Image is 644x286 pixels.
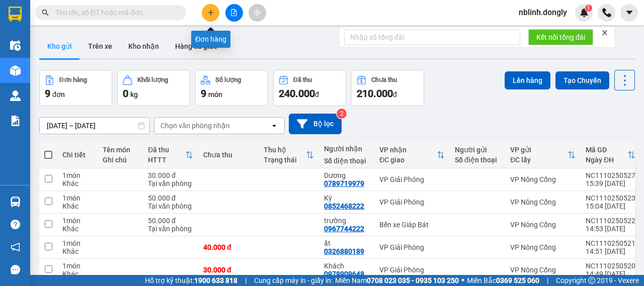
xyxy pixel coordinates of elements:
span: Miền Bắc [467,275,539,286]
div: Trạng thái [264,156,306,164]
span: 1 [587,5,590,12]
svg: open [270,122,278,130]
input: Select a date range. [40,118,149,134]
span: | [245,275,247,286]
div: 0326880189 [324,247,364,255]
span: 9 [45,87,50,100]
th: Toggle SortBy [505,142,581,168]
button: Đơn hàng9đơn [39,70,112,106]
span: đ [393,90,397,99]
div: 14:51 [DATE] [586,247,635,255]
div: 50.000 đ [148,217,193,225]
div: VP Giải Phóng [379,175,445,183]
button: Lên hàng [505,71,550,89]
span: question-circle [11,220,20,229]
img: warehouse-icon [10,65,21,76]
div: Khác [62,202,93,210]
span: copyright [588,277,595,284]
div: 1 món [62,262,93,270]
div: ĐC lấy [510,156,568,164]
div: Khác [62,270,93,278]
div: Đã thu [148,146,185,154]
img: logo-vxr [9,7,22,22]
div: Mã GD [586,146,627,154]
div: Đơn hàng [191,31,230,48]
div: Khác [62,225,93,233]
th: Toggle SortBy [143,142,198,168]
button: Số lượng9món [195,70,268,106]
div: Tại văn phòng [148,202,193,210]
img: phone-icon [602,8,611,17]
div: Chi tiết [62,151,93,159]
button: Bộ lọc [289,114,342,134]
button: Tạo Chuyến [555,71,609,89]
div: NC1110250522 [586,217,635,225]
span: 240.000 [279,87,315,100]
div: VP Giải Phóng [379,198,445,206]
div: Khác [62,247,93,255]
div: 0967744222 [324,225,364,233]
button: Chưa thu210.000đ [351,70,424,106]
div: VP gửi [510,146,568,154]
div: Chọn văn phòng nhận [160,121,230,131]
div: 1 món [62,217,93,225]
span: search [42,9,49,16]
span: món [208,90,222,99]
div: NC1110250520 [586,262,635,270]
div: 15:39 [DATE] [586,179,635,187]
span: 0 [123,87,128,100]
img: warehouse-icon [10,40,21,51]
button: caret-down [620,4,638,22]
div: Ghi chú [103,156,138,164]
span: notification [11,242,20,252]
div: 40.000 đ [203,243,254,251]
div: Tại văn phòng [148,225,193,233]
img: solution-icon [10,116,21,126]
button: Kết nối tổng đài [528,29,593,45]
span: 210.000 [357,87,393,100]
div: NC1110250523 [586,194,635,202]
span: Cung cấp máy in - giấy in: [254,275,333,286]
div: Khách [324,262,369,270]
button: Đã thu240.000đ [273,70,346,106]
span: | [547,275,548,286]
div: VP nhận [379,146,437,154]
div: 30.000 đ [203,266,254,274]
div: 50.000 đ [148,194,193,202]
span: Hỗ trợ kỹ thuật: [145,275,237,286]
div: ất [324,239,369,247]
sup: 2 [337,109,347,119]
input: Nhập số tổng đài [344,29,520,45]
th: Toggle SortBy [259,142,319,168]
button: Kho gửi [39,34,80,58]
div: Đã thu [293,76,312,83]
span: ⚪️ [461,278,464,282]
span: đ [315,90,319,99]
div: Chưa thu [371,76,397,83]
img: warehouse-icon [10,90,21,101]
div: VP Giải Phóng [379,243,445,251]
div: trường [324,217,369,225]
div: VP Nông Cống [510,175,576,183]
div: Số điện thoại [455,156,500,164]
span: Kết nối tổng đài [536,32,585,43]
strong: 0369 525 060 [496,276,539,284]
div: Người nhận [324,145,369,153]
div: HTTT [148,156,185,164]
div: 0978909648 [324,270,364,278]
th: Toggle SortBy [374,142,450,168]
div: VP Nông Cống [510,243,576,251]
input: Tìm tên, số ĐT hoặc mã đơn [55,7,174,18]
div: Bến xe Giáp Bát [379,221,445,229]
div: Ngày ĐH [586,156,627,164]
div: Kỳ [324,194,369,202]
div: 1 món [62,194,93,202]
div: VP Nông Cống [510,266,576,274]
div: Khối lượng [137,76,168,83]
div: Đơn hàng [59,76,87,83]
span: close [601,29,608,36]
span: Miền Nam [335,275,459,286]
span: aim [254,9,261,16]
div: Thu hộ [264,146,306,154]
div: Dương [324,171,369,179]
